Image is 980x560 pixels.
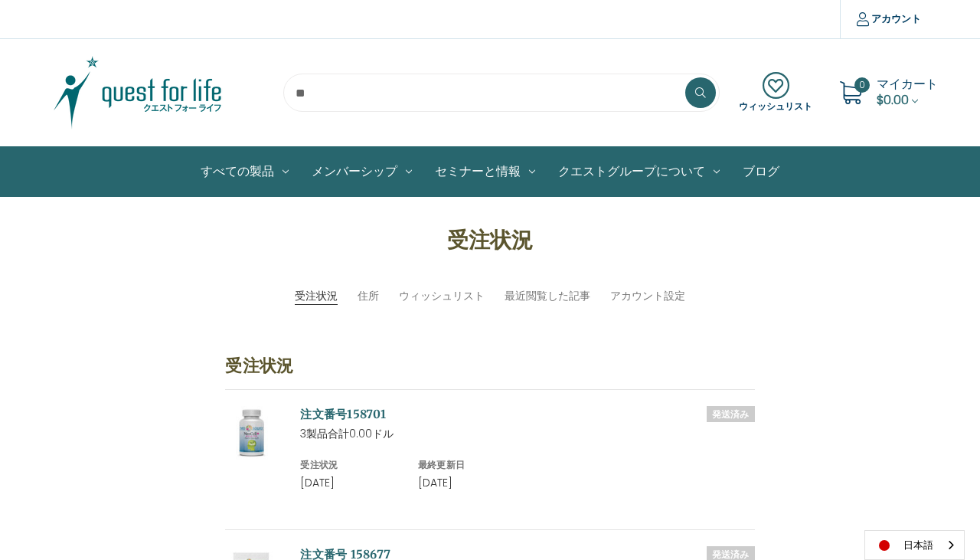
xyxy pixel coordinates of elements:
[225,353,754,390] h3: 受注状況
[864,530,965,560] aside: Language selected: 日本語
[358,288,379,304] a: 住所
[547,147,731,196] a: クエストグループについて
[399,288,485,304] a: ウィッシュリスト
[300,147,423,196] a: メンバーシップ
[300,407,386,421] a: 注文番号158701
[300,475,335,490] span: [DATE]
[877,91,909,109] span: $0.00
[300,426,754,442] p: 3製品合計0.00ドル
[610,288,685,304] a: アカウント設定
[418,475,452,490] span: [DATE]
[418,458,520,472] h6: 最終更新日
[300,458,402,472] h6: 受注状況
[864,530,965,560] div: Language
[295,288,338,305] li: 受注状況
[423,147,547,196] a: セミナーと情報
[739,72,812,113] a: ウィッシュリスト
[42,54,234,131] img: クエスト・グループ
[93,224,887,256] h1: 受注状況
[189,147,300,196] a: All Products
[865,531,964,559] a: 日本語
[854,77,870,93] span: 0
[877,75,938,93] span: マイカート
[707,406,755,422] h6: 発送済み
[731,147,791,196] a: ブログ
[505,288,590,304] a: 最近閲覧した記事
[877,75,938,109] a: Cart with 0 items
